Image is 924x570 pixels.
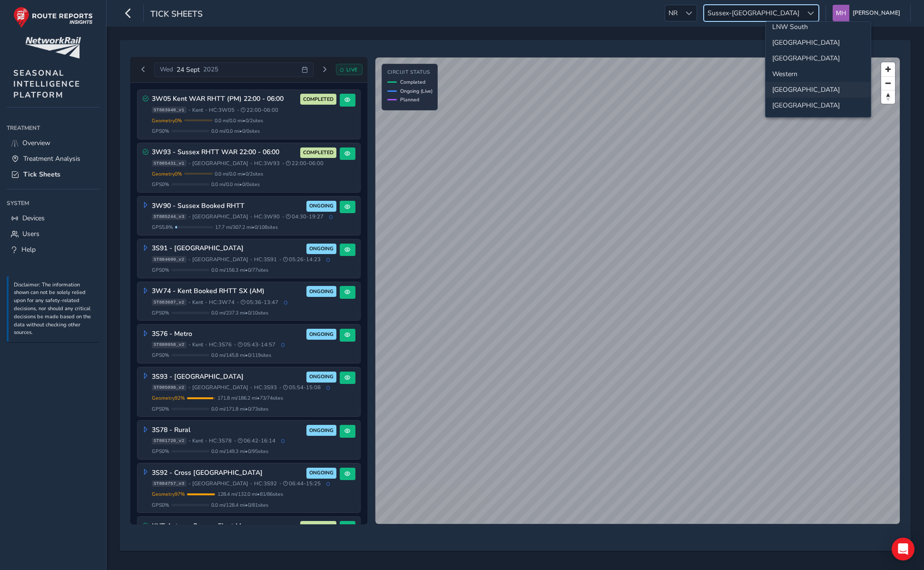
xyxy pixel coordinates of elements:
span: HC: 3S93 [254,384,277,391]
span: Tick Sheets [150,8,203,21]
li: Anglia [766,98,871,113]
li: Channel Tunnel Rail Link [766,113,871,129]
span: • [237,108,239,113]
button: Reset bearing to north [881,90,895,104]
span: • [188,300,190,305]
span: HC: 3W90 [254,213,280,220]
span: • [205,108,207,113]
span: GPS 0 % [152,448,169,455]
span: NR [665,5,681,21]
span: 0.0 mi / 149.3 mi • 0 / 95 sites [211,448,268,455]
span: [GEOGRAPHIC_DATA] [192,384,248,391]
span: Sussex-[GEOGRAPHIC_DATA] [704,5,803,21]
h3: 3S91 - [GEOGRAPHIC_DATA] [152,245,304,253]
span: 04:30 - 19:27 [286,213,324,220]
span: GPS 0 % [152,501,169,509]
button: Zoom in [881,62,895,76]
button: [PERSON_NAME] [833,5,904,21]
span: [GEOGRAPHIC_DATA] [192,160,248,167]
span: • [279,385,281,390]
span: HC: 3W74 [209,299,235,306]
span: GPS 0 % [152,266,169,274]
span: • [188,257,190,262]
h3: KNT Autumn Season Fleet Moves [152,522,297,531]
span: Completed [400,79,425,86]
h3: 3W74 - Kent Booked RHTT SX (AM) [152,287,304,295]
span: [PERSON_NAME] [853,5,900,21]
span: ONGOING [309,427,334,434]
span: • [237,300,239,305]
a: Devices [7,210,99,226]
span: ONGOING [309,245,334,253]
span: 171.8 mi / 186.2 mi • 73 / 74 sites [217,394,283,402]
span: • [188,342,190,347]
span: GPS 0 % [152,128,169,135]
span: ST881728_v2 [152,438,187,444]
div: Treatment [7,121,99,135]
span: ST884757_v3 [152,481,187,487]
a: Tick Sheets [7,167,99,182]
a: Help [7,242,99,257]
button: Next day [317,64,333,76]
span: HC: 3S91 [254,256,277,263]
span: Geometry 0 % [152,117,182,124]
span: 0.0 mi / 156.3 mi • 0 / 77 sites [211,266,268,274]
span: ONGOING [309,288,334,295]
span: COMPLETED [303,149,334,157]
span: [GEOGRAPHIC_DATA] [192,480,248,487]
span: ONGOING [309,469,334,477]
span: GPS 0 % [152,405,169,413]
a: Users [7,226,99,242]
span: 05:36 - 13:47 [241,299,278,306]
span: Geometry 97 % [152,491,185,498]
span: 0.0 mi / 0.0 mi • 0 / 0 sites [211,181,260,188]
span: • [250,385,252,390]
span: ST883687_v2 [152,299,187,305]
img: diamond-layout [833,5,849,21]
span: 0.0 mi / 0.0 mi • 0 / 2 sites [215,117,263,124]
span: Kent [192,437,203,444]
span: • [234,342,236,347]
li: North and East [766,35,871,50]
span: 0.0 mi / 145.8 mi • 0 / 119 sites [211,352,271,359]
span: ONGOING [309,331,334,338]
span: ST880958_v2 [152,342,187,348]
span: 05:54 - 15:08 [283,384,321,391]
h3: 3S78 - Rural [152,426,304,434]
span: • [250,161,252,166]
span: ST885431_v1 [152,160,187,167]
span: • [282,161,284,166]
span: 0.0 mi / 0.0 mi • 0 / 2 sites [215,170,263,177]
span: COMPLETED [303,96,334,103]
span: HC: 3W93 [254,160,280,167]
a: Treatment Analysis [7,151,99,167]
span: Kent [192,107,203,114]
span: • [188,481,190,486]
h3: 3S93 - [GEOGRAPHIC_DATA] [152,373,304,381]
h3: 3W90 - Sussex Booked RHTT [152,202,304,210]
span: • [205,438,207,443]
span: • [188,438,190,443]
span: Tick Sheets [23,170,60,179]
span: 128.4 mi / 132.0 mi • 81 / 86 sites [217,491,283,498]
span: • [282,214,284,219]
span: Geometry 0 % [152,170,182,177]
h4: Circuit Status [387,69,433,76]
span: Kent [192,341,203,348]
button: Zoom out [881,76,895,90]
span: 2025 [203,65,218,74]
span: • [205,342,207,347]
span: Users [22,229,39,238]
span: 22:00 - 06:00 [241,107,278,114]
span: COMPLETED [303,523,334,531]
span: HC: 3S76 [209,341,232,348]
span: Overview [22,138,50,147]
span: [GEOGRAPHIC_DATA] [192,256,248,263]
canvas: Map [375,58,900,524]
li: Western [766,66,871,82]
li: LNW South [766,19,871,35]
span: ST883940_v1 [152,107,187,113]
span: Wed [160,65,173,74]
span: GPS 0 % [152,309,169,316]
img: customer logo [25,37,81,59]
